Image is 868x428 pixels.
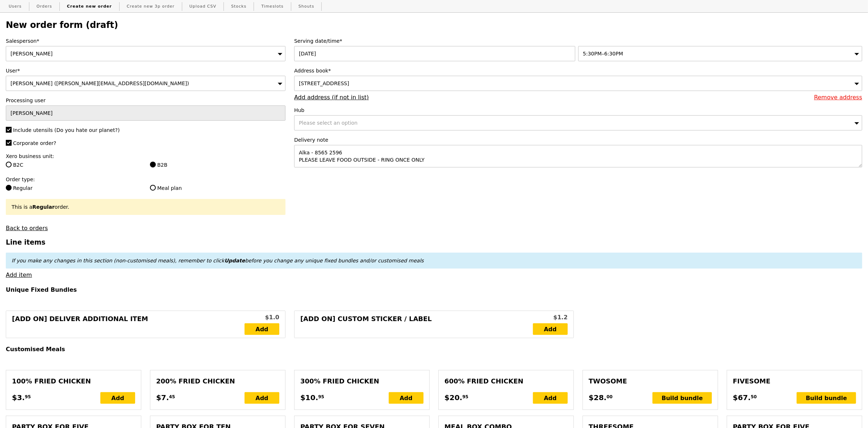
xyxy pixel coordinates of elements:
[6,20,862,30] h2: New order form (draft)
[299,120,358,126] span: Please select an option
[589,392,606,403] span: $28.
[12,314,245,335] div: [Add on] Deliver Additional Item
[245,313,279,322] div: $1.0
[6,97,285,104] label: Processing user
[150,184,285,192] label: Meal plan
[150,161,285,169] label: B2B
[533,392,568,404] div: Add
[12,376,135,386] div: 100% Fried Chicken
[462,394,468,400] span: 95
[652,392,712,404] div: Build bundle
[13,140,56,146] span: Corporate order?
[12,258,424,263] em: If you make any changes in this section (non-customised meals), remember to click before you chan...
[797,392,856,404] div: Build bundle
[245,323,279,335] a: Add
[294,94,369,101] a: Add address (if not in list)
[6,127,12,133] input: Include utensils (Do you hate our planet?)
[389,392,423,404] div: Add
[445,392,462,403] span: $20.
[150,185,156,191] input: Meal plan
[6,176,285,183] label: Order type:
[224,258,245,263] b: Update
[6,225,48,232] a: Back to orders
[156,392,169,403] span: $7.
[32,204,54,210] b: Regular
[751,394,757,400] span: 50
[6,184,141,192] label: Regular
[12,392,25,403] span: $3.
[814,94,862,101] a: Remove address
[6,185,12,191] input: Regular
[533,313,568,322] div: $1.2
[533,323,568,335] a: Add
[318,394,324,400] span: 95
[169,394,175,400] span: 45
[6,161,141,169] label: B2C
[6,140,12,146] input: Corporate order?
[299,80,349,86] span: [STREET_ADDRESS]
[300,392,318,403] span: $10.
[6,153,285,160] label: Xero business unit:
[6,67,285,74] label: User*
[6,271,32,278] a: Add item
[294,136,862,144] label: Delivery note
[589,376,712,386] div: Twosome
[245,392,279,404] div: Add
[300,314,533,335] div: [Add on] Custom Sticker / Label
[583,51,623,57] span: 5:30PM–6:30PM
[11,80,189,86] span: [PERSON_NAME] ([PERSON_NAME][EMAIL_ADDRESS][DOMAIN_NAME])
[150,162,156,167] input: B2B
[733,376,856,386] div: Fivesome
[445,376,568,386] div: 600% Fried Chicken
[12,203,280,211] div: This is a order.
[606,394,613,400] span: 00
[11,51,53,57] span: [PERSON_NAME]
[6,238,862,246] h3: Line items
[733,392,751,403] span: $67.
[6,346,862,353] h4: Customised Meals
[6,286,862,293] h4: Unique Fixed Bundles
[100,392,135,404] div: Add
[294,46,575,61] input: Serving date
[13,127,120,133] span: Include utensils (Do you hate our planet?)
[6,162,12,167] input: B2C
[294,107,862,114] label: Hub
[300,376,423,386] div: 300% Fried Chicken
[25,394,31,400] span: 95
[156,376,279,386] div: 200% Fried Chicken
[294,67,862,74] label: Address book*
[294,37,862,45] label: Serving date/time*
[6,37,285,45] label: Salesperson*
